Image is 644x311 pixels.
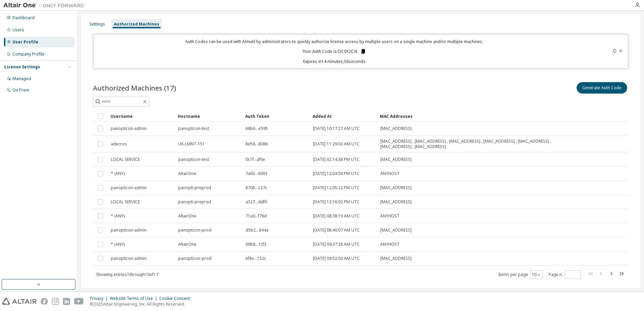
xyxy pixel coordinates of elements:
[98,59,572,64] p: Expires in 14 minutes, 56 seconds
[313,242,360,247] span: [DATE] 09:37:28 AM UTC
[96,272,158,277] span: Showing entries 1 through 10 of 17
[178,213,196,219] span: AltairOne
[110,296,159,301] div: Website Terms of Use
[178,185,211,191] span: panopti-preprod
[498,270,543,279] span: Items per page
[4,64,40,70] div: License Settings
[313,141,360,147] span: [DATE] 11:29:03 AM UTC
[178,171,196,176] span: AltairOne
[246,141,268,147] span: 8d58...808b
[111,126,147,131] span: panopticon-admin
[12,76,31,81] div: Managed
[12,88,29,93] div: On Prem
[89,22,105,27] div: Settings
[90,301,194,307] p: © 2025 Altair Engineering, Inc. All Rights Reserved.
[111,228,147,233] span: panopticon-admin
[245,111,307,122] div: Auth Token
[380,185,412,191] span: [MAC_ADDRESS]
[111,185,147,191] span: panopticon-admin
[178,199,211,205] span: panopti-preprod
[111,242,125,247] span: * (ANY)
[246,213,267,219] span: 71a0...f76d
[52,298,59,305] img: instagram.svg
[93,83,176,93] span: Authorized Machines (17)
[380,111,554,122] div: MAC Addresses
[178,228,212,233] span: panopticon-prod
[380,242,399,247] span: ANYHOST
[63,298,70,305] img: linkedin.svg
[577,82,627,94] button: Generate Auth Code
[380,256,412,261] span: [MAC_ADDRESS]
[313,256,360,261] span: [DATE] 09:52:04 AM UTC
[246,157,265,162] span: 0c1f...af6e
[178,141,205,147] span: UK-LMNT-151
[12,27,24,33] div: Users
[12,51,44,57] div: Company Profile
[178,256,212,261] span: panopticon-prod
[313,111,375,122] div: Added At
[178,157,209,162] span: panopticon-test
[313,126,360,131] span: [DATE] 10:17:27 AM UTC
[90,296,110,301] div: Privacy
[380,139,554,149] span: [MAC_ADDRESS] , [MAC_ADDRESS] , [MAC_ADDRESS] , [MAC_ADDRESS] , [MAC_ADDRESS] , [MAC_ADDRESS] , [...
[380,157,412,162] span: [MAC_ADDRESS]
[380,199,412,205] span: [MAC_ADDRESS]
[380,213,399,219] span: ANYHOST
[12,39,38,45] div: User Profile
[313,213,360,219] span: [DATE] 08:38:19 AM UTC
[111,157,140,162] span: LOCAL SERVICE
[111,141,127,147] span: adecros
[246,256,266,261] span: ef8e...152c
[114,22,159,27] div: Authorized Machines
[111,199,140,205] span: LOCAL SERVICE
[110,111,172,122] div: Username
[111,256,147,261] span: panopticon-admin
[159,296,194,301] div: Cookie Consent
[302,48,366,55] p: Your Auth Code is: OC0X2CVL
[380,171,399,176] span: ANYHOST
[246,199,267,205] span: a327...ddf0
[313,185,359,191] span: [DATE] 12:05:22 PM UTC
[111,213,125,219] span: * (ANY)
[313,171,359,176] span: [DATE] 12:04:56 PM UTC
[111,171,125,176] span: * (ANY)
[98,39,572,44] p: Auth Codes can be used with Almutil by administrators to quickly authorize license access by mult...
[246,171,267,176] span: 7a63...6933
[380,126,412,131] span: [MAC_ADDRESS]
[532,272,541,277] button: 10
[3,2,88,9] img: Altair One
[246,242,266,247] span: 09b8...1cf3
[313,228,360,233] span: [DATE] 08:40:07 AM UTC
[246,126,268,131] span: 66b6...e595
[246,228,268,233] span: d5b2...d44a
[41,298,48,305] img: facebook.svg
[380,228,412,233] span: [MAC_ADDRESS]
[74,298,84,305] img: youtube.svg
[313,199,359,205] span: [DATE] 12:16:02 PM UTC
[549,270,581,279] span: Page n.
[12,15,35,21] div: Dashboard
[2,298,37,305] img: altair_logo.svg
[246,185,267,191] span: 870b...c27c
[178,111,240,122] div: Hostname
[178,126,209,131] span: panopticon-test
[313,157,359,162] span: [DATE] 02:14:38 PM UTC
[178,242,196,247] span: AltairOne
